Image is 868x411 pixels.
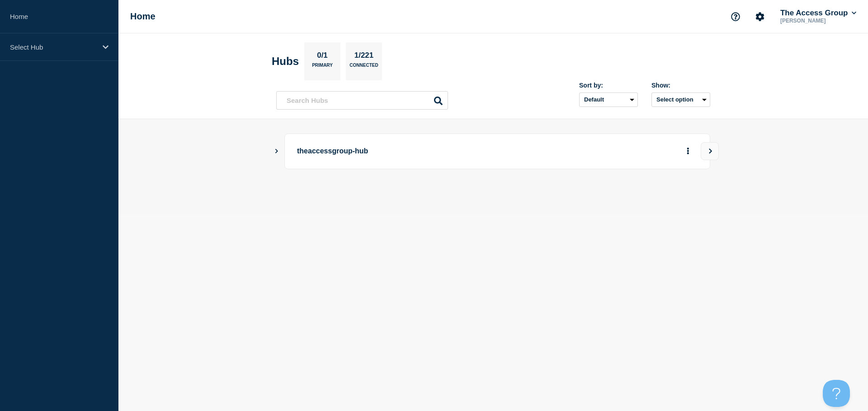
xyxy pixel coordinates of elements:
input: Search Hubs [276,91,448,110]
p: Select Hub [10,43,97,51]
button: Account settings [750,7,769,26]
button: Show Connected Hubs [274,148,279,155]
div: Sort by: [579,82,638,89]
button: The Access Group [778,9,858,18]
p: theaccessgroup-hub [297,143,547,160]
p: 0/1 [314,51,331,63]
button: Support [726,7,745,26]
p: [PERSON_NAME] [778,18,858,24]
h2: Hubs [272,55,299,68]
div: Show: [651,82,710,89]
button: Select option [651,92,710,107]
iframe: Help Scout Beacon - Open [823,380,850,407]
button: View [701,142,719,160]
p: Connected [349,63,378,72]
p: 1/221 [351,51,377,63]
select: Sort by [579,92,638,107]
h1: Home [130,11,156,22]
p: Primary [312,63,333,72]
button: More actions [682,143,694,160]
